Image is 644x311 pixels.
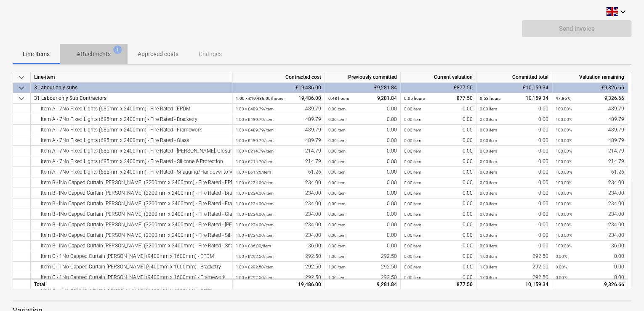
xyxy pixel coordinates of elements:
small: 1.00 item [480,265,497,269]
div: 0.00 [328,177,397,188]
small: 100.00% [556,212,572,217]
small: 0.00 item [328,107,346,111]
div: 0.00 [328,146,397,156]
small: 0.00 item [328,117,346,122]
small: 0.00 item [328,191,346,196]
small: 0.00 item [404,201,421,206]
div: 0.00 [404,114,473,125]
div: 0.00 [480,114,548,125]
small: 1.00 item [328,254,346,259]
small: 0.00 item [328,128,346,132]
small: 1.00 × £292.50 / item [236,265,274,269]
div: Item C - 1No Capped Curtain [PERSON_NAME] (9400mm x 1600mm) - EPDM [34,251,229,262]
div: Previously committed [325,72,401,83]
small: 0.00 item [480,201,497,206]
div: 292.50 [328,262,397,272]
small: 100.00% [556,201,572,206]
small: 1.00 × £292.50 / item [236,254,274,259]
div: 292.50 [236,272,321,283]
small: 0.48 hours [328,96,349,101]
small: 0.00 item [328,180,346,185]
small: 0.00 item [404,117,421,122]
small: 0.00 item [328,170,346,174]
div: 0.00 [404,177,473,188]
div: 0.00 [328,125,397,135]
small: 0.00 item [328,149,346,153]
small: 0.00 item [480,107,497,111]
div: 10,159.34 [480,93,548,104]
small: 0.00 item [404,149,421,153]
span: 1 [113,46,122,54]
small: 100.00% [556,149,572,153]
div: £9,326.66 [552,83,628,93]
div: 0.00 [556,262,624,272]
div: 61.26 [556,167,624,177]
div: Current valuation [401,72,476,83]
small: 0.00 item [480,212,497,217]
p: Approved costs [138,50,178,59]
small: 100.00% [556,170,572,174]
div: Line-item [31,72,232,83]
div: 9,281.84 [328,279,397,290]
div: Contracted cost [232,72,325,83]
div: 0.00 [480,125,548,135]
div: 0.00 [480,230,548,241]
small: 0.00 item [404,223,421,227]
p: Line-items [23,50,50,59]
small: 0.00 item [480,149,497,153]
small: 0.00% [556,254,567,259]
div: 0.00 [328,241,397,251]
div: 234.00 [236,230,321,241]
small: 0.00 item [328,244,346,248]
small: 0.00 item [404,159,421,164]
small: 1.00 × £19,486.00 / hours [236,96,283,101]
small: 1.00 × £214.79 / item [236,159,274,164]
small: 100.00% [556,128,572,132]
div: £10,159.34 [476,83,552,93]
div: 3 Labour only subs [34,83,229,93]
div: 0.00 [404,251,473,262]
small: 0.00 item [480,138,497,143]
small: 1.00 item [328,275,346,280]
small: 0.00 item [328,138,346,143]
small: 0.00 item [404,128,421,132]
div: £19,486.00 [232,83,325,93]
small: 1.00 × £489.79 / item [236,117,274,122]
div: 0.00 [556,272,624,283]
div: 0.00 [404,272,473,283]
small: 100.00% [556,244,572,248]
div: 234.00 [236,220,321,230]
div: 0.00 [328,209,397,220]
small: 1.00 × £489.79 / item [236,138,274,143]
small: 0.00 item [404,180,421,185]
small: 1.00 × £234.00 / item [236,233,274,238]
div: 0.00 [404,198,473,209]
div: Committed total [476,72,552,83]
small: 0.00 item [480,191,497,196]
small: 0.00 item [404,212,421,217]
small: 100.00% [556,138,572,143]
div: 489.79 [236,125,321,135]
small: 0.00 item [404,244,421,248]
small: 1.00 × £234.00 / item [236,180,274,185]
small: 0.00 item [404,170,421,174]
div: 234.00 [236,188,321,198]
div: 0.00 [404,146,473,156]
small: 0.00 item [328,159,346,164]
div: 234.00 [556,188,624,198]
div: Item B - lNo Capped Curtain [PERSON_NAME] (3200mm x 2400mm) - Fire Rated - Silicone & Protection [34,230,229,241]
small: 100.00% [556,233,572,238]
div: Item B - lNo Capped Curtain [PERSON_NAME] (3200mm x 2400mm) - Fire Rated - [PERSON_NAME], Closure... [34,220,229,230]
div: 0.00 [404,262,473,272]
div: 234.00 [556,209,624,220]
div: 19,486.00 [236,279,321,290]
small: 0.00 item [480,159,497,164]
div: £9,281.84 [325,83,401,93]
div: 0.00 [328,230,397,241]
small: 0.00 item [480,170,497,174]
div: 214.79 [236,156,321,167]
div: 0.00 [480,167,548,177]
div: 0.00 [328,135,397,146]
small: 0.00 item [328,223,346,227]
small: 100.00% [556,107,572,111]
